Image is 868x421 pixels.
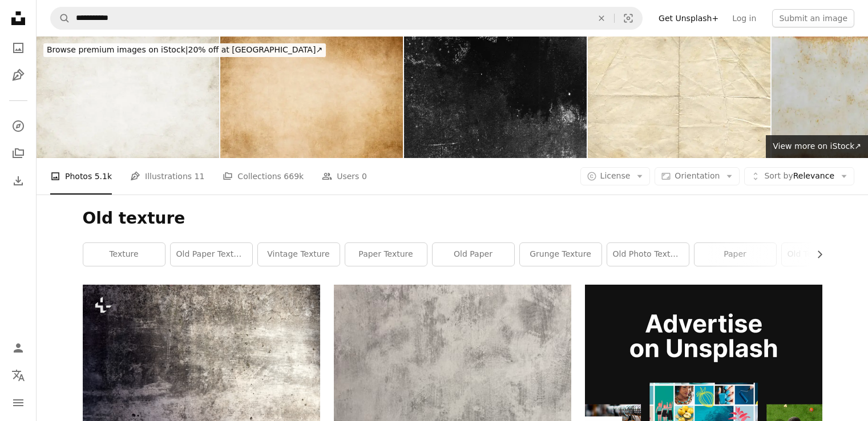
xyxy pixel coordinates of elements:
[652,9,725,27] a: Get Unsplash+
[37,37,333,64] a: Browse premium images on iStock|20% off at [GEOGRAPHIC_DATA]↗
[345,243,427,266] a: paper texture
[43,43,326,57] div: 20% off at [GEOGRAPHIC_DATA] ↗
[83,243,165,266] a: texture
[284,170,304,183] span: 669k
[258,243,340,266] a: vintage texture
[83,358,320,369] a: a black and white photo of a grungy wall
[695,243,776,266] a: paper
[83,208,822,229] h1: Old texture
[130,158,204,195] a: Illustrations 11
[7,37,30,59] a: Photos
[580,167,651,185] button: License
[725,9,763,27] a: Log in
[223,158,304,195] a: Collections 669k
[37,37,219,158] img: Vintage White paper texture
[773,141,861,151] span: View more on iStock ↗
[322,158,367,195] a: Users 0
[51,7,70,29] button: Search Unsplash
[7,115,30,137] a: Explore
[615,7,642,29] button: Visual search
[7,142,30,165] a: Collections
[433,243,514,266] a: old paper
[588,37,770,158] img: Distressed antique paper
[744,167,854,185] button: Sort byRelevance
[772,9,854,27] button: Submit an image
[220,37,403,158] img: Grunge paper texture or background.
[404,37,587,158] img: Grunge dirty background overlay
[764,171,793,180] span: Sort by
[171,243,252,266] a: old paper texture
[195,170,205,183] span: 11
[607,243,689,266] a: old photo texture
[600,171,631,180] span: License
[809,243,822,266] button: scroll list to the right
[675,171,720,180] span: Orientation
[47,45,188,54] span: Browse premium images on iStock |
[655,167,740,185] button: Orientation
[766,135,868,158] a: View more on iStock↗
[7,337,30,359] a: Log in / Sign up
[764,171,834,182] span: Relevance
[7,64,30,87] a: Illustrations
[7,364,30,387] button: Language
[7,169,30,192] a: Download History
[520,243,601,266] a: grunge texture
[334,369,571,379] a: black and white abstract painting
[50,7,643,30] form: Find visuals sitewide
[362,170,367,183] span: 0
[589,7,614,29] button: Clear
[7,391,30,414] button: Menu
[782,243,863,266] a: old texture paper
